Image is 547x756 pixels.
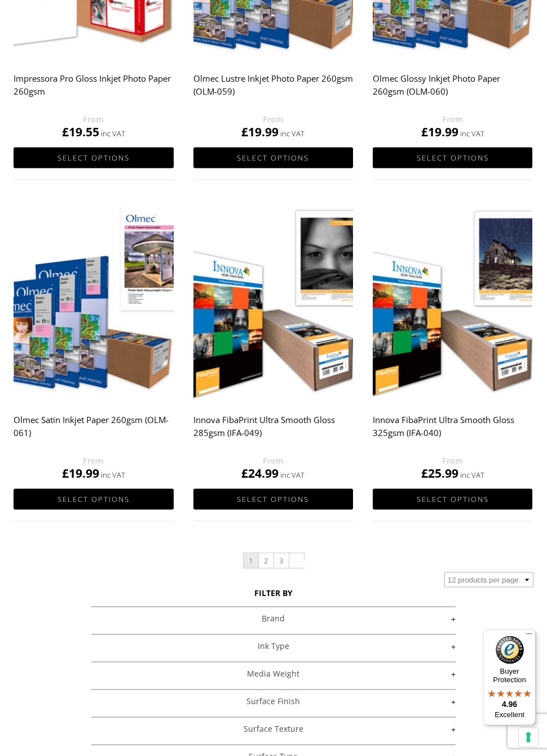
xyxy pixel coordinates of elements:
[91,634,455,657] h4: Ink Type
[91,662,455,684] h4: Media Weight
[91,690,455,712] h4: Surface Finish
[502,700,517,709] span: 4.96
[62,465,69,481] span: £
[373,409,532,454] h2: Innova FibaPrint Ultra Smooth Gloss 325gsm (IFA-040)
[519,728,538,747] button: Your consent preferences for tracking technologies
[62,124,99,140] bdi: 19.55
[373,202,532,482] a: Innova FibaPrint Ultra Smooth Gloss 325gsm (IFA-040) £25.99
[496,636,524,664] img: Trusted Shops Trustmark
[421,124,458,140] bdi: 19.99
[91,607,455,629] h4: Brand
[373,68,532,113] h2: Olmec Glossy Inkjet Photo Paper 260gsm (OLM-060)
[193,68,353,113] h2: Olmec Lustre Inkjet Photo Paper 260gsm (OLM-059)
[483,667,536,684] p: Buyer Protection
[14,148,173,168] a: Select options for “Impressora Pro Gloss Inkjet Photo Paper 260gsm”
[14,202,173,482] a: Olmec Satin Inkjet Paper 260gsm (OLM-061) £19.99
[91,669,455,679] a: +
[241,465,279,481] bdi: 24.99
[91,717,455,740] h4: Surface Texture
[14,68,173,113] h2: Impressora Pro Gloss Inkjet Photo Paper 260gsm
[14,553,533,572] nav: Product Pagination
[241,124,279,140] bdi: 19.99
[193,489,353,510] a: Select options for “Innova FibaPrint Ultra Smooth Gloss 285gsm (IFA-049)”
[373,148,532,168] a: Select options for “Olmec Glossy Inkjet Photo Paper 260gsm (OLM-060)”
[241,465,248,481] span: £
[62,465,99,481] bdi: 19.99
[14,409,173,454] h2: Olmec Satin Inkjet Paper 260gsm (OLM-061)
[274,554,289,568] a: Page 3
[193,202,353,402] img: Innova FibaPrint Ultra Smooth Gloss 285gsm (IFA-049)
[421,465,458,481] bdi: 25.99
[62,124,69,140] span: £
[193,202,353,482] a: Innova FibaPrint Ultra Smooth Gloss 285gsm (IFA-049) £24.99
[91,696,455,707] a: +
[14,202,173,402] img: Olmec Satin Inkjet Paper 260gsm (OLM-061)
[241,124,248,140] span: £
[91,641,455,652] a: +
[14,489,173,510] a: Select options for “Olmec Satin Inkjet Paper 260gsm (OLM-061)”
[91,724,455,735] a: +
[193,409,353,454] h2: Innova FibaPrint Ultra Smooth Gloss 285gsm (IFA-049)
[373,489,532,510] a: Select options for “Innova FibaPrint Ultra Smooth Gloss 325gsm (IFA-040)”
[421,124,428,140] span: £
[91,588,455,598] h3: FILTER BY
[421,465,428,481] span: £
[483,710,536,719] p: Excellent
[483,630,536,726] button: Trusted Shops TrustmarkBuyer Protection4.96Excellent
[522,630,536,643] button: Menu
[91,613,455,624] a: +
[244,554,258,568] span: Page 1
[373,202,532,402] img: Innova FibaPrint Ultra Smooth Gloss 325gsm (IFA-040)
[259,554,273,568] a: Page 2
[193,148,353,168] a: Select options for “Olmec Lustre Inkjet Photo Paper 260gsm (OLM-059)”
